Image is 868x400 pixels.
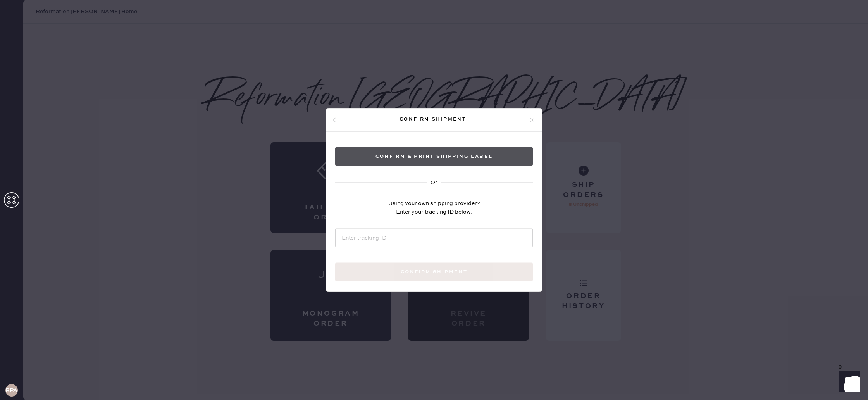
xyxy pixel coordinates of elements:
input: Enter tracking ID [335,229,533,247]
button: Confirm & Print shipping label [335,147,533,166]
div: Confirm shipment [337,114,529,124]
div: Using your own shipping provider? Enter your tracking ID below. [388,199,480,216]
div: Or [431,178,437,187]
iframe: Front Chat [831,365,865,398]
button: Confirm shipment [335,263,533,281]
h3: RPA [5,388,17,393]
